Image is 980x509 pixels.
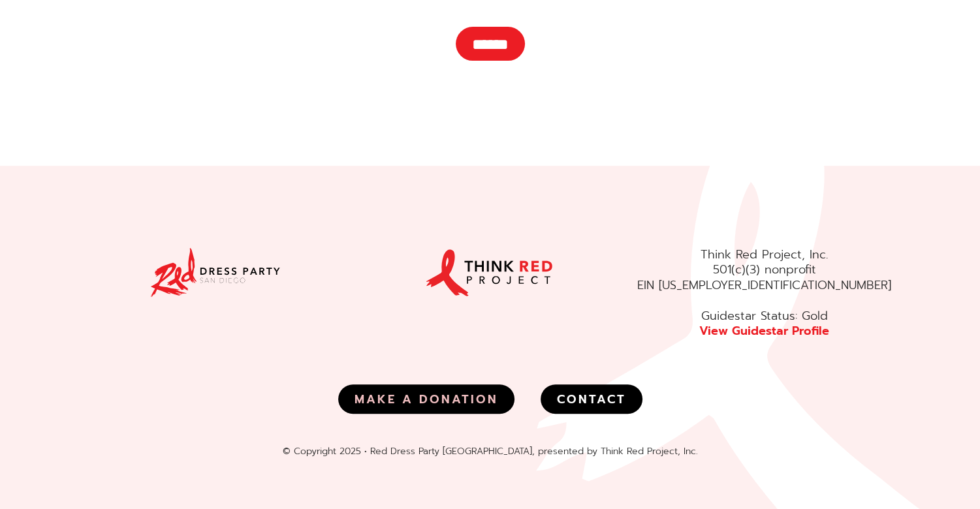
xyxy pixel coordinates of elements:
[79,446,902,457] div: © Copyright 2025 • Red Dress Party [GEOGRAPHIC_DATA], presented by Think Red Project, Inc.
[338,384,514,413] a: MAKE A DONATION
[699,322,829,340] a: View Guidestar Profile
[541,384,642,413] a: CONTACT
[424,247,555,298] img: Think Red Project
[627,247,901,339] div: Think Red Project, Inc. 501(c)(3) nonprofit EIN [US_EMPLOYER_IDENTIFICATION_NUMBER] Guidestar Sta...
